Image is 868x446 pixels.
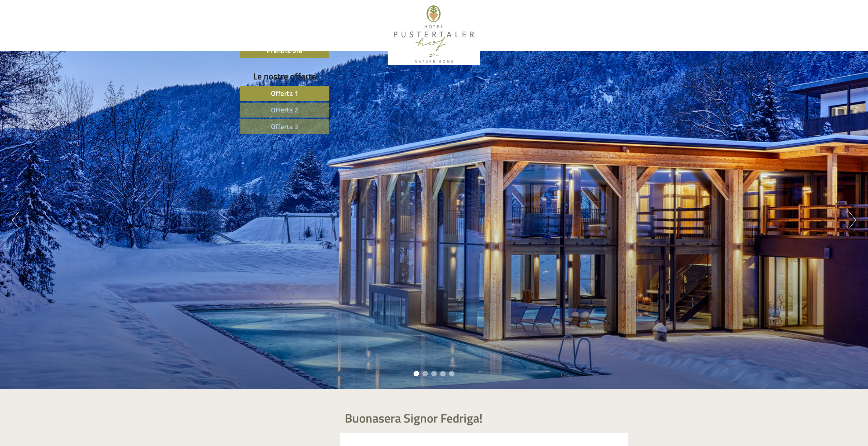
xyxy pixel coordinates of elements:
span: Offerta 2 [271,105,299,115]
h1: Buonasera Signor Fedriga! [345,411,483,425]
div: Le nostre offerte [240,70,329,83]
button: Next [849,212,856,229]
button: Previous [12,212,19,229]
span: Offerta 3 [271,121,299,132]
span: Offerta 1 [271,88,299,99]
